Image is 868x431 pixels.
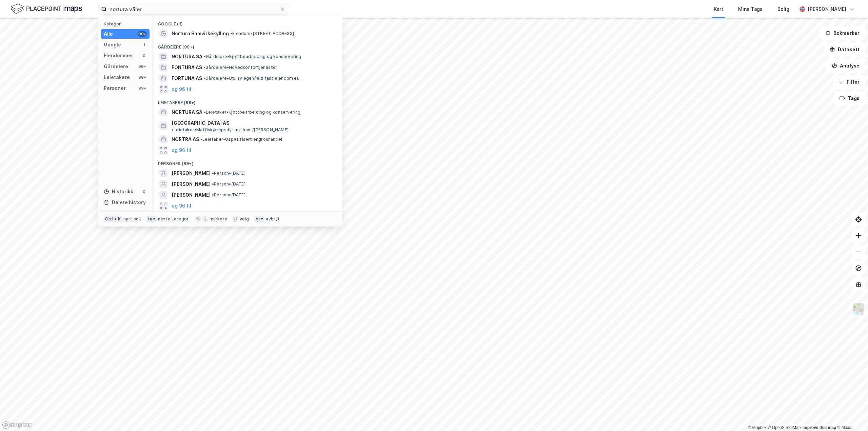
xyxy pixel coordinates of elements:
[266,216,280,222] div: avbryt
[104,188,133,196] div: Historikk
[172,108,202,116] span: NORTURA SA
[834,398,868,431] iframe: Chat Widget
[172,127,290,133] span: Leietaker • Matfisk/krepsdyr mv. hav-/[PERSON_NAME].
[104,30,113,38] div: Alle
[137,75,147,80] div: 99+
[141,189,147,194] div: 0
[203,76,205,81] span: •
[172,30,229,38] span: Nortura Samvirkekylling
[203,65,277,70] span: Gårdeiere • Hovedkontortjenester
[212,181,245,187] span: Person • [DATE]
[200,137,282,142] span: Leietaker • Uspesifisert engroshandel
[123,216,141,222] div: nytt søk
[738,5,763,13] div: Mine Tags
[146,216,157,222] div: tab
[172,146,191,154] button: og 96 til
[834,398,868,431] div: Kontrollprogram for chat
[768,425,801,430] a: OpenStreetMap
[104,84,126,92] div: Personer
[203,76,299,81] span: Gårdeiere • Utl. av egen/leid fast eiendom el.
[172,191,211,199] span: [PERSON_NAME]
[777,5,789,13] div: Bolig
[104,62,128,71] div: Gårdeiere
[204,54,301,59] span: Gårdeiere • Kjøttbearbeiding og konservering
[137,85,147,91] div: 99+
[172,119,229,127] span: [GEOGRAPHIC_DATA] AS
[852,302,865,315] img: Z
[803,425,836,430] a: Improve this map
[212,192,214,197] span: •
[172,74,202,82] span: FORTUNA AS
[112,198,146,207] div: Delete history
[212,181,214,187] span: •
[153,156,342,168] div: Personer (99+)
[2,421,32,429] a: Mapbox homepage
[104,216,122,222] div: Ctrl + k
[204,110,301,115] span: Leietaker • Kjøttbearbeiding og konservering
[172,63,202,72] span: FONTURA AS
[808,5,846,13] div: [PERSON_NAME]
[11,3,82,15] img: logo.f888ab2527a4732fd821a326f86c7f29.svg
[833,75,865,89] button: Filter
[204,110,206,115] span: •
[104,52,133,60] div: Eiendommer
[104,21,150,26] div: Kategori
[153,39,342,51] div: Gårdeiere (99+)
[212,171,214,176] span: •
[141,42,147,47] div: 1
[172,202,191,210] button: og 96 til
[714,5,723,13] div: Kart
[104,73,130,81] div: Leietakere
[172,85,191,93] button: og 96 til
[748,425,767,430] a: Mapbox
[212,192,245,198] span: Person • [DATE]
[203,65,205,70] span: •
[230,31,232,36] span: •
[820,26,865,40] button: Bokmerker
[204,54,206,59] span: •
[230,31,294,36] span: Eiendom • [STREET_ADDRESS]
[153,16,342,28] div: Google (1)
[826,59,865,73] button: Analyse
[153,95,342,107] div: Leietakere (99+)
[172,169,211,177] span: [PERSON_NAME]
[172,180,211,188] span: [PERSON_NAME]
[254,216,265,222] div: esc
[200,137,202,142] span: •
[172,135,199,143] span: NORTRA AS
[240,216,249,222] div: velg
[824,43,865,56] button: Datasett
[158,216,190,222] div: neste kategori
[172,127,174,132] span: •
[210,216,227,222] div: markere
[107,4,280,14] input: Søk på adresse, matrikkel, gårdeiere, leietakere eller personer
[212,171,245,176] span: Person • [DATE]
[834,92,865,105] button: Tags
[172,53,202,61] span: NORTURA SA
[137,64,147,69] div: 99+
[141,53,147,58] div: 0
[104,41,121,49] div: Google
[137,31,147,37] div: 99+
